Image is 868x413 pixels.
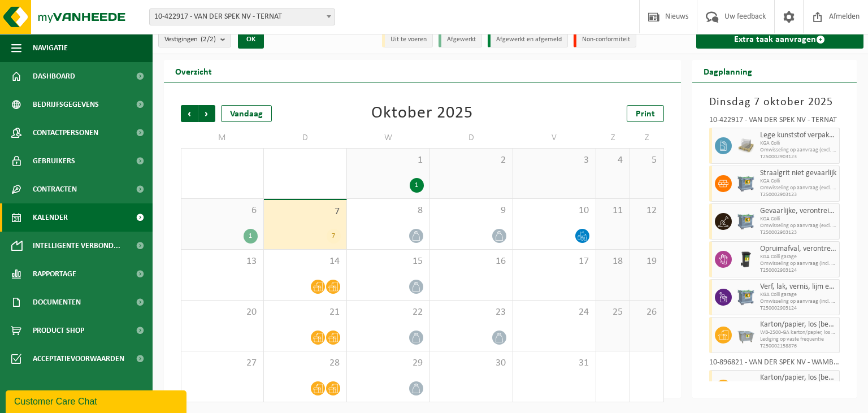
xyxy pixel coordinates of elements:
[737,289,754,306] img: PB-AP-0800-MET-02-01
[760,178,837,185] span: KGA Colli
[353,154,424,167] span: 1
[382,32,433,47] li: Uit te voeren
[630,128,664,148] td: Z
[760,373,837,382] span: Karton/papier, los (bedrijven)
[439,32,482,47] li: Afgewerkt
[760,131,837,140] span: Lege kunststof verpakkingen van gevaarlijke stoffen
[574,32,636,47] li: Non-conformiteit
[602,255,624,268] span: 18
[760,282,837,292] span: Verf, lak, vernis, lijm en inkt, industrieel in kleinverpakking
[149,8,335,25] span: 10-422917 - VAN DER SPEK NV - TERNAT
[181,128,264,148] td: M
[187,255,258,268] span: 13
[737,327,754,344] img: WB-2500-GAL-GY-01
[760,254,837,260] span: KGA Colli garage
[33,175,77,203] span: Contracten
[164,60,223,82] h2: Overzicht
[636,154,658,167] span: 5
[709,359,840,370] div: 10-896821 - VAN DER SPEK NV - WAMBEEK - WAMBEEK
[164,31,216,48] span: Vestigingen
[760,260,837,267] span: Omwisseling op aanvraag (incl. verwerking)
[198,105,215,122] span: Volgende
[6,388,189,413] iframe: chat widget
[33,288,81,316] span: Documenten
[596,128,630,148] td: Z
[760,140,837,147] span: KGA Colli
[519,255,590,268] span: 17
[760,329,837,336] span: WB-2500-GA karton/papier, los (bedrijven)
[709,94,840,111] h3: Dinsdag 7 oktober 2025
[33,119,98,147] span: Contactpersonen
[33,232,120,260] span: Intelligente verbond...
[513,128,596,148] td: V
[760,229,837,236] span: T250002903123
[760,207,837,216] span: Gevaarlijke, verontreinigde grond
[627,105,664,122] a: Print
[33,316,84,345] span: Product Shop
[436,154,507,167] span: 2
[760,320,837,329] span: Karton/papier, los (bedrijven)
[436,205,507,217] span: 9
[519,205,590,217] span: 10
[436,357,507,369] span: 30
[760,336,837,343] span: Lediging op vaste frequentie
[737,251,754,268] img: WB-0240-HPE-BK-01
[353,357,424,369] span: 29
[410,178,424,193] div: 1
[347,128,430,148] td: W
[158,31,231,47] button: Vestigingen(2/2)
[436,306,507,319] span: 23
[519,357,590,369] span: 31
[760,154,837,160] span: T250002903123
[270,306,341,319] span: 21
[692,60,763,82] h2: Dagplanning
[327,229,341,244] div: 7
[760,192,837,198] span: T250002903123
[244,229,258,244] div: 1
[760,305,837,312] span: T250002903124
[636,110,655,119] span: Print
[353,205,424,217] span: 8
[737,137,754,154] img: LP-PA-00000-WDN-11
[187,357,258,369] span: 27
[181,105,198,122] span: Vorige
[33,90,99,119] span: Bedrijfsgegevens
[187,205,258,217] span: 6
[150,9,335,25] span: 10-422917 - VAN DER SPEK NV - TERNAT
[760,216,837,223] span: KGA Colli
[33,345,124,373] span: Acceptatievoorwaarden
[737,213,754,230] img: PB-AP-0800-MET-02-01
[737,175,754,192] img: PB-AP-0800-MET-02-01
[602,154,624,167] span: 4
[270,255,341,268] span: 14
[33,260,76,288] span: Rapportage
[238,31,264,49] button: OK
[709,116,840,128] div: 10-422917 - VAN DER SPEK NV - TERNAT
[602,306,624,319] span: 25
[270,206,341,218] span: 7
[760,223,837,229] span: Omwisseling op aanvraag (excl. voorrijkost)
[737,380,754,397] img: WB-2500-GAL-GY-01
[760,343,837,350] span: T250002158876
[436,255,507,268] span: 16
[353,306,424,319] span: 22
[696,31,864,49] a: Extra taak aanvragen
[760,267,837,274] span: T250002903124
[353,255,424,268] span: 15
[760,169,837,178] span: Straalgrit niet gevaarlijk
[33,203,68,232] span: Kalender
[760,298,837,305] span: Omwisseling op aanvraag (incl. verwerking)
[33,147,75,175] span: Gebruikers
[33,62,75,90] span: Dashboard
[636,205,658,217] span: 12
[33,34,68,62] span: Navigatie
[519,306,590,319] span: 24
[270,357,341,369] span: 28
[221,105,272,122] div: Vandaag
[519,154,590,167] span: 3
[264,128,347,148] td: D
[760,147,837,154] span: Omwisseling op aanvraag (excl. voorrijkost)
[371,105,473,122] div: Oktober 2025
[602,205,624,217] span: 11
